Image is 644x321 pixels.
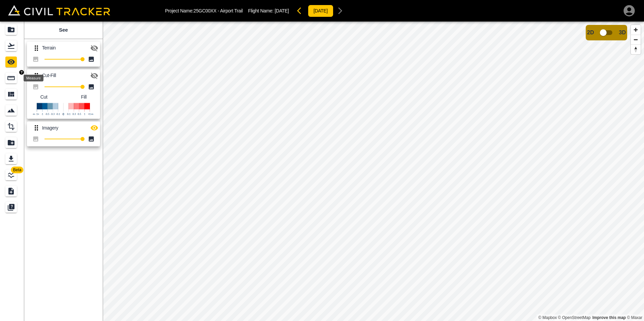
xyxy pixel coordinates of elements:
span: 2D [587,30,594,36]
a: Map feedback [592,315,626,320]
img: Civil Tracker [8,5,110,15]
button: Zoom out [631,35,641,44]
span: [DATE] [275,8,289,13]
button: [DATE] [308,5,333,17]
a: Mapbox [538,315,557,320]
a: OpenStreetMap [558,315,591,320]
p: Project Name: 25GC00XX - Airport Trail [165,8,243,13]
div: Measure [24,75,43,81]
canvas: Map [103,22,644,321]
button: Zoom in [631,25,641,35]
p: Flight Name: [248,8,289,13]
a: Maxar [627,315,642,320]
button: Reset bearing to north [631,44,641,54]
span: 3D [619,30,626,36]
